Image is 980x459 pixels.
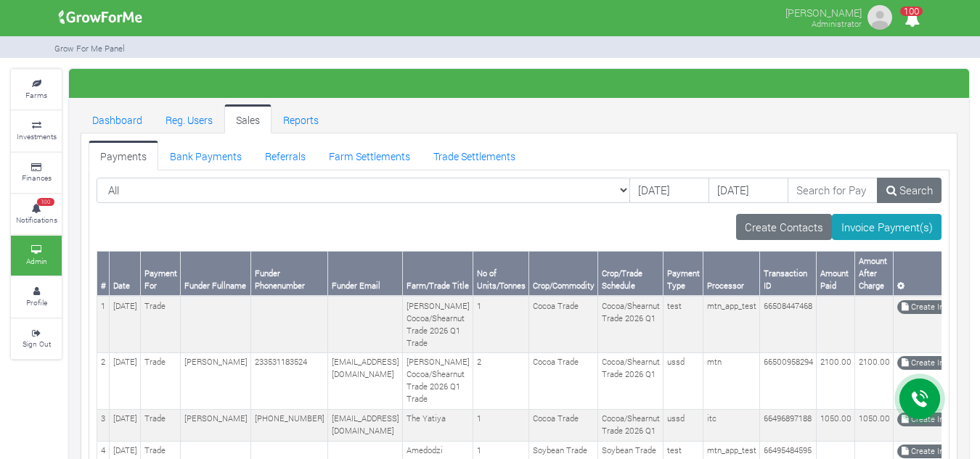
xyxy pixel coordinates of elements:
td: Cocoa Trade [529,409,598,441]
th: Crop/Trade Schedule [598,252,663,296]
a: Reports [271,104,330,133]
a: Dashboard [81,104,154,133]
small: Investments [17,131,57,141]
small: Admin [26,256,47,266]
td: Trade [141,352,181,409]
th: Payment Type [663,252,703,296]
a: Search [877,178,942,204]
td: ussd [663,352,703,409]
th: Date [110,252,141,296]
td: Trade [141,296,181,352]
td: [PERSON_NAME] [181,352,251,409]
th: Payment For [141,252,181,296]
td: 1 [473,296,529,352]
a: Farm Settlements [317,141,422,170]
td: 2100.00 [817,352,855,409]
i: Notifications [898,3,926,36]
a: Create Invoice [897,444,968,458]
img: growforme image [54,3,147,32]
th: # [97,252,110,296]
td: 1050.00 [817,409,855,441]
a: Farms [11,70,62,109]
td: [PERSON_NAME] Cocoa/Shearnut Trade 2026 Q1 Trade [403,296,473,352]
small: Profile [26,297,47,307]
a: Create Contacts [736,214,833,240]
td: 2 [97,352,110,409]
td: 2 [473,352,529,409]
th: Funder Fullname [181,252,251,296]
td: Cocoa/Shearnut Trade 2026 Q1 [598,352,663,409]
td: 1 [97,296,110,352]
th: Processor [703,252,760,296]
input: DD/MM/YYYY [709,178,788,204]
th: Funder Phonenumber [251,252,328,296]
small: Grow For Me Panel [54,43,125,54]
td: [DATE] [110,352,141,409]
td: Cocoa/Shearnut Trade 2026 Q1 [598,296,663,352]
td: 66500958294 [760,352,817,409]
td: ussd [663,409,703,441]
td: 233531183524 [251,352,328,409]
span: 100 [900,7,923,16]
th: Transaction ID [760,252,817,296]
img: growforme image [865,3,894,32]
th: Farm/Trade Title [403,252,473,296]
a: Finances [11,153,62,193]
a: Sign Out [11,319,62,359]
td: [EMAIL_ADDRESS][DOMAIN_NAME] [328,409,403,441]
td: 66496897188 [760,409,817,441]
th: Crop/Commodity [529,252,598,296]
td: [PERSON_NAME] Cocoa/Shearnut Trade 2026 Q1 Trade [403,352,473,409]
a: Payments [89,141,158,170]
td: 1 [473,409,529,441]
td: 2100.00 [855,352,894,409]
small: Administrator [812,18,862,29]
small: Notifications [16,215,57,225]
td: mtn [703,352,760,409]
td: test [663,296,703,352]
a: Profile [11,277,62,317]
td: [EMAIL_ADDRESS][DOMAIN_NAME] [328,352,403,409]
a: Bank Payments [158,141,253,170]
a: Create Invoice [897,300,968,314]
a: Investments [11,111,62,151]
td: 3 [97,409,110,441]
th: Funder Email [328,252,403,296]
a: Sales [224,104,271,133]
a: Invoice Payment(s) [832,214,942,240]
a: Admin [11,236,62,276]
td: itc [703,409,760,441]
td: 66508447468 [760,296,817,352]
td: [DATE] [110,409,141,441]
td: Cocoa Trade [529,352,598,409]
a: 100 [898,14,926,28]
td: The Yatiya [403,409,473,441]
input: Search for Payments [788,178,878,204]
a: Create Invoice [897,356,968,370]
small: Farms [25,90,47,100]
td: Cocoa Trade [529,296,598,352]
td: Cocoa/Shearnut Trade 2026 Q1 [598,409,663,441]
th: Amount Paid [817,252,855,296]
a: Reg. Users [154,104,224,133]
span: 100 [37,198,54,207]
td: mtn_app_test [703,296,760,352]
th: Amount After Charge [855,252,894,296]
a: Trade Settlements [422,141,527,170]
small: Sign Out [23,339,51,349]
a: Referrals [253,141,317,170]
a: 100 Notifications [11,194,62,234]
p: [PERSON_NAME] [785,3,862,20]
small: Finances [22,173,52,183]
td: [PHONE_NUMBER] [251,409,328,441]
td: 1050.00 [855,409,894,441]
th: No of Units/Tonnes [473,252,529,296]
input: DD/MM/YYYY [629,178,709,204]
td: Trade [141,409,181,441]
td: [DATE] [110,296,141,352]
td: [PERSON_NAME] [181,409,251,441]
